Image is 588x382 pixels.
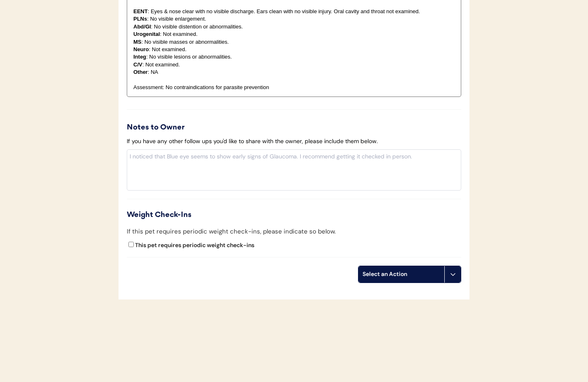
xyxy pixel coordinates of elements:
[133,31,455,38] p: : Not examined.
[133,46,455,53] p: : Not examined.
[135,241,254,249] label: This pet requires periodic weight check-ins
[127,137,378,146] div: If you have any other follow ups you'd like to share with the owner, please include them below.
[127,122,461,133] div: Notes to Owner
[133,31,160,37] strong: Urogenital
[133,84,455,91] p: Assessment: No contraindications for parasite prevention
[133,53,455,61] p: : No visible lesions or abnormalities.
[133,23,455,31] p: : No visible distention or abnormalities.
[133,68,455,76] p: : NA
[133,8,148,14] strong: EENT
[133,15,455,23] p: : No visible enlargement.
[133,16,147,22] strong: PLNs
[127,227,336,236] div: If this pet requires periodic weight check-ins, please indicate so below.
[133,69,148,75] strong: Other
[133,39,142,45] strong: MS
[363,270,440,278] div: Select an Action
[133,61,142,68] strong: C/V
[133,24,151,30] strong: Abd/GI
[133,54,146,60] strong: Integ
[133,46,149,52] strong: Neuro
[133,38,455,46] p: : No visible masses or abnormalities.
[133,8,455,15] p: : Eyes & nose clear with no visible discharge. Ears clean with no visible injury. Oral cavity and...
[133,61,455,68] p: : Not examined.
[127,210,461,221] div: Weight Check-Ins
